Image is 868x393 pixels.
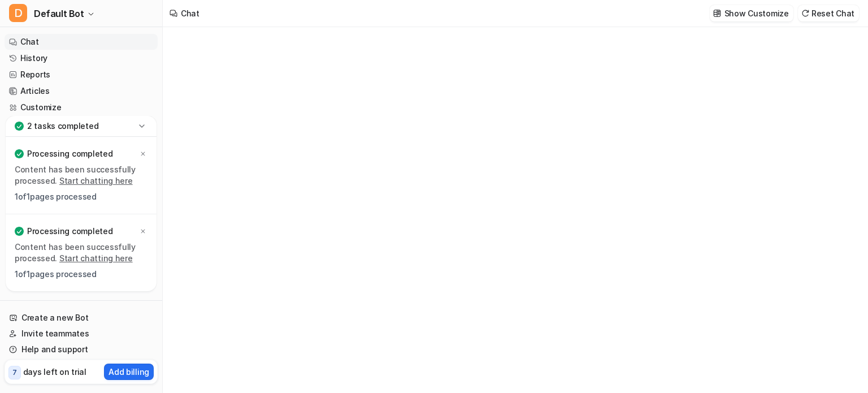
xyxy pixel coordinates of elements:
[9,4,27,22] span: D
[59,176,133,185] a: Start chatting here
[15,269,147,280] p: 1 of 1 pages processed
[5,100,158,115] a: Customize
[5,310,158,326] a: Create a new Bot
[5,67,158,83] a: Reports
[27,148,112,159] p: Processing completed
[5,83,158,99] a: Articles
[5,326,158,342] a: Invite teammates
[5,342,158,357] a: Help and support
[108,366,149,378] p: Add billing
[713,9,721,18] img: customize
[34,6,84,21] span: Default Bot
[801,9,809,18] img: reset
[12,368,17,378] p: 7
[15,164,147,187] p: Content has been successfully processed.
[181,7,199,19] div: Chat
[23,366,86,378] p: days left on trial
[104,364,154,380] button: Add billing
[27,120,98,132] p: 2 tasks completed
[59,253,133,263] a: Start chatting here
[27,226,112,237] p: Processing completed
[15,191,147,202] p: 1 of 1 pages processed
[710,5,793,21] button: Show Customize
[5,50,158,66] a: History
[15,241,147,264] p: Content has been successfully processed.
[798,5,859,21] button: Reset Chat
[5,34,158,50] a: Chat
[724,7,789,19] p: Show Customize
